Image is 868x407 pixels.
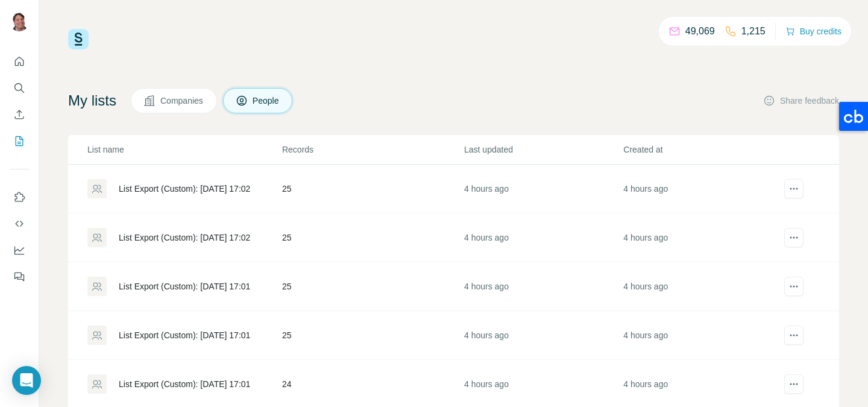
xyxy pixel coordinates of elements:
[160,95,204,107] span: Companies
[119,280,250,292] div: List Export (Custom): [DATE] 17:01
[785,23,841,40] button: Buy credits
[10,77,29,99] button: Search
[119,232,250,244] div: List Export (Custom): [DATE] 17:02
[68,91,116,110] h4: My lists
[10,104,29,125] button: Enrich CSV
[87,144,281,156] p: List name
[10,266,29,288] button: Feedback
[763,95,839,107] button: Share feedback
[10,12,29,31] img: Avatar
[784,179,804,198] button: actions
[464,262,623,311] td: 4 hours ago
[119,329,250,341] div: List Export (Custom): [DATE] 17:01
[784,277,804,296] button: actions
[623,213,782,262] td: 4 hours ago
[10,213,29,235] button: Use Surfe API
[623,262,782,311] td: 4 hours ago
[623,311,782,360] td: 4 hours ago
[623,144,781,156] p: Created at
[281,165,464,213] td: 25
[253,95,280,107] span: People
[281,262,464,311] td: 25
[464,311,623,360] td: 4 hours ago
[10,239,29,261] button: Dashboard
[12,366,41,395] div: Open Intercom Messenger
[741,24,766,39] p: 1,215
[464,144,622,156] p: Last updated
[623,165,782,213] td: 4 hours ago
[119,378,250,390] div: List Export (Custom): [DATE] 17:01
[784,374,804,394] button: actions
[784,228,804,247] button: actions
[10,186,29,208] button: Use Surfe on LinkedIn
[281,311,464,360] td: 25
[68,29,89,49] img: Surfe Logo
[685,24,715,39] p: 49,069
[10,130,29,152] button: My lists
[119,183,250,195] div: List Export (Custom): [DATE] 17:02
[464,165,623,213] td: 4 hours ago
[282,144,463,156] p: Records
[10,51,29,72] button: Quick start
[281,213,464,262] td: 25
[784,326,804,345] button: actions
[464,213,623,262] td: 4 hours ago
